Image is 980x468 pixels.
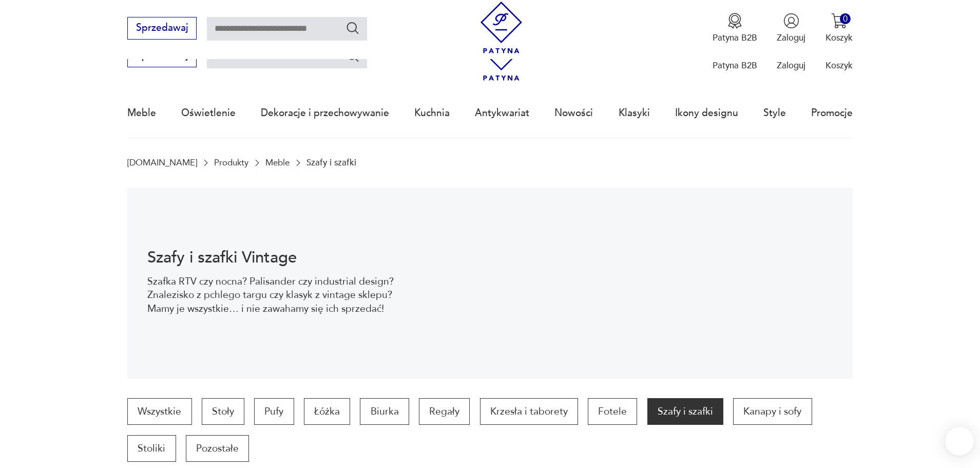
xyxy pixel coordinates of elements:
a: Kuchnia [414,89,450,137]
a: Promocje [811,89,853,137]
a: Krzesła i taborety [480,398,578,425]
p: Zaloguj [777,60,805,71]
a: Oświetlenie [181,89,236,137]
a: Pozostałe [186,435,249,462]
img: Patyna - sklep z meblami i dekoracjami vintage [475,2,527,53]
p: Zaloguj [777,32,805,44]
a: Ikony designu [675,89,738,137]
button: 0Koszyk [825,13,853,44]
a: Nowości [554,89,593,137]
button: Szukaj [345,21,360,35]
iframe: Smartsupp widget button [945,427,974,456]
img: Ikona medalu [727,13,743,29]
a: Meble [265,158,290,167]
a: [DOMAIN_NAME] [127,158,197,167]
a: Antykwariat [475,89,529,137]
a: Meble [127,89,156,137]
p: Patyna B2B [713,32,757,44]
a: Dekoracje i przechowywanie [261,89,389,137]
a: Regały [419,398,470,425]
a: Wszystkie [127,398,191,425]
p: Koszyk [825,32,853,44]
p: Patyna B2B [713,60,757,71]
a: Sprzedawaj [127,52,197,61]
h1: Szafy i szafki Vintage [147,250,398,265]
a: Pufy [254,398,294,425]
div: 0 [840,13,851,24]
p: Koszyk [825,60,853,71]
a: Łóżka [304,398,350,425]
a: Stoliki [127,435,176,462]
a: Stoły [202,398,244,425]
img: Ikonka użytkownika [783,13,799,29]
button: Szukaj [345,48,360,63]
img: Ikona koszyka [831,13,847,29]
a: Style [763,89,786,137]
a: Klasyki [619,89,650,137]
a: Fotele [588,398,637,425]
a: Biurka [360,398,409,425]
p: Szafka RTV czy nocna? Palisander czy industrial design? Znalezisko z pchlego targu czy klasyk z v... [147,275,398,315]
a: Sprzedawaj [127,25,197,33]
a: Kanapy i sofy [733,398,812,425]
a: Produkty [214,158,248,167]
button: Zaloguj [777,13,805,44]
button: Sprzedawaj [127,17,197,40]
p: Szafy i szafki [306,158,356,167]
button: Patyna B2B [713,13,757,44]
a: Szafy i szafki [647,398,723,425]
a: Ikona medaluPatyna B2B [713,13,757,44]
